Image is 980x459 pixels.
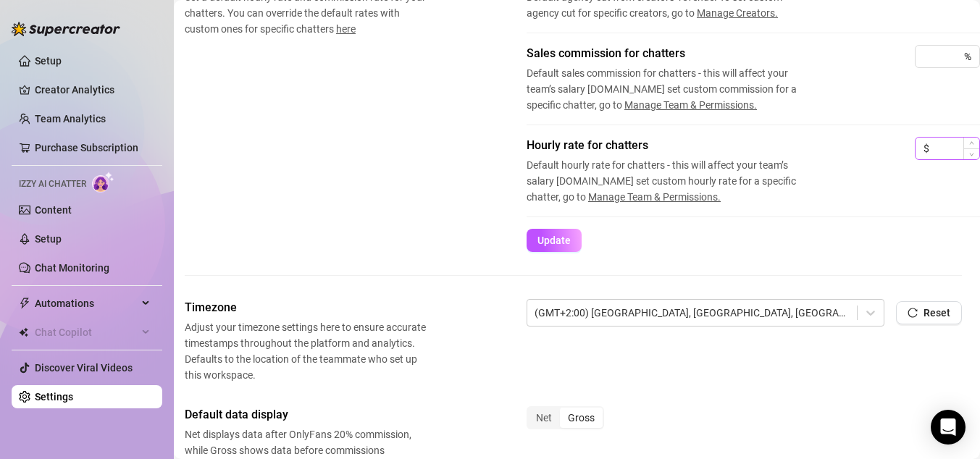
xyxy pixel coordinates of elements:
[908,308,918,318] span: reload
[12,22,120,36] img: logo-BBDzfeDw.svg
[35,391,73,403] a: Settings
[35,262,109,274] a: Chat Monitoring
[697,7,778,19] span: Manage Creators.
[527,65,816,113] span: Default sales commission for chatters - this will affect your team’s salary [DOMAIN_NAME] set cus...
[35,321,138,344] span: Chat Copilot
[527,45,816,62] span: Sales commission for chatters
[560,408,603,428] div: Gross
[963,138,979,148] span: Increase Value
[969,152,974,157] span: down
[963,148,979,159] span: Decrease Value
[185,426,428,458] span: Net displays data after OnlyFans 20% commission, while Gross shows data before commissions
[35,204,72,216] a: Content
[35,55,62,67] a: Setup
[528,408,560,428] div: Net
[624,99,757,111] span: Manage Team & Permissions.
[527,137,816,154] span: Hourly rate for chatters
[896,301,962,324] button: Reset
[35,142,138,153] a: Purchase Subscription
[35,233,62,245] a: Setup
[35,78,151,101] a: Creator Analytics
[19,327,28,337] img: Chat Copilot
[35,362,133,374] a: Discover Viral Videos
[92,172,114,193] img: AI Chatter
[185,299,428,316] span: Timezone
[931,410,966,445] div: Open Intercom Messenger
[924,307,950,319] span: Reset
[185,319,428,383] span: Adjust your timezone settings here to ensure accurate timestamps throughout the platform and anal...
[19,298,30,309] span: thunderbolt
[19,177,86,191] span: Izzy AI Chatter
[527,406,604,429] div: segmented control
[537,235,571,246] span: Update
[35,292,138,315] span: Automations
[35,113,106,125] a: Team Analytics
[336,23,356,35] span: here
[588,191,721,203] span: Manage Team & Permissions.
[969,140,974,146] span: up
[527,157,816,205] span: Default hourly rate for chatters - this will affect your team’s salary [DOMAIN_NAME] set custom h...
[185,406,428,424] span: Default data display
[527,229,582,252] button: Update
